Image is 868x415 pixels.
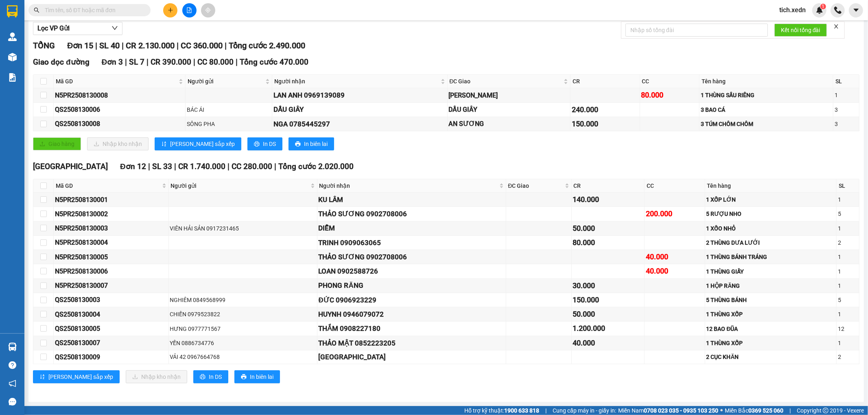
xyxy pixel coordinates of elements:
div: BÁC ÁI [187,105,271,114]
div: QS2508130006 [55,104,184,115]
span: Người nhận [319,181,498,190]
button: printerIn DS [247,137,282,150]
div: 40.000 [646,251,703,263]
div: THẮM 0908227180 [319,323,505,334]
div: 150.000 [572,118,638,130]
div: LAN ANH 0969139089 [273,90,446,101]
div: 1 [835,91,858,100]
div: N5PR2508130007 [55,280,167,291]
span: | [146,57,149,67]
div: 2 [838,352,858,361]
div: 1 THÙNG BÁNH TRÁNG [706,252,835,261]
div: 1 HỘP RĂNG [706,281,835,290]
div: 50.000 [573,223,643,234]
button: file-add [182,3,197,17]
th: SL [837,179,859,193]
span: | [274,162,276,171]
span: Cung cấp máy in - giấy in: [553,406,616,415]
div: CHIẾN 0979523822 [170,310,316,319]
div: 5 [838,209,858,218]
span: CC 80.000 [197,57,234,67]
div: QS2508130007 [55,338,167,348]
div: 2 THÙNG DƯA LƯỚI [706,238,835,247]
span: | [789,406,791,415]
div: 1 XỐO NHỎ [706,224,835,233]
div: 1 XỐP LỚN [706,195,835,204]
span: plus [168,7,173,13]
div: NGHIÊM 0849568999 [170,295,316,304]
th: Tên hàng [700,75,833,88]
span: In DS [209,372,222,381]
div: 200.000 [646,208,703,219]
div: DẦU GIÂY [273,104,446,115]
div: N5PR2508130001 [55,195,167,205]
span: question-circle [9,361,16,369]
td: QS2508130006 [54,103,186,117]
span: close [833,24,839,29]
td: QS2508130008 [54,117,186,131]
span: message [9,398,16,406]
div: VIÊN HẢI SẢN 0917231465 [170,224,316,233]
strong: 0708 023 035 - 0935 103 250 [644,407,718,414]
span: sort-ascending [161,141,167,148]
div: QS2508130004 [55,309,167,319]
span: | [236,57,238,67]
div: 1 [838,252,858,261]
span: | [225,41,227,50]
span: printer [254,141,260,148]
span: aim [205,7,211,13]
td: N5PR2508130003 [54,222,169,236]
span: Tổng cước 2.020.000 [278,162,354,171]
span: SL 40 [99,41,120,50]
button: printerIn DS [193,370,228,383]
div: 1 THÙNG XỐP [706,339,835,348]
span: printer [295,141,301,148]
span: Mã GD [56,181,160,190]
div: 1 [838,224,858,233]
span: [PERSON_NAME] sắp xếp [48,372,113,381]
td: QS2508130004 [54,307,169,322]
input: Tìm tên, số ĐT hoặc mã đơn [45,6,141,15]
button: caret-down [849,3,863,17]
div: 30.000 [573,280,643,291]
button: printerIn biên lai [234,370,280,383]
th: CR [572,179,645,193]
div: N5PR2508130006 [55,266,167,276]
div: 1 THÙNG GIẤY [706,267,835,276]
div: THẢO SƯƠNG 0902708006 [319,252,505,263]
div: DẦU GIÂY [449,104,569,115]
span: sort-ascending [39,374,45,380]
span: Tổng cước 2.490.000 [229,41,305,50]
span: CR 2.130.000 [126,41,175,50]
div: 150.000 [573,294,643,306]
div: N5PR2508130003 [55,223,167,233]
div: TRINH 0909063065 [319,237,505,248]
span: Miền Nam [618,406,718,415]
td: QS2508130009 [54,350,169,364]
div: HƯNG 0977771567 [170,324,316,333]
span: printer [200,374,206,380]
div: 12 [838,324,858,333]
div: 1 THÙNG XỐP [706,310,835,319]
span: Lọc VP Gửi [37,23,70,33]
span: | [148,162,150,171]
button: downloadNhập kho nhận [87,137,149,150]
img: warehouse-icon [8,33,17,41]
span: CR 390.000 [151,57,191,67]
td: N5PR2508130006 [54,264,169,278]
div: QS2508130005 [55,324,167,334]
div: 40.000 [573,337,643,349]
span: Người nhận [274,77,439,86]
td: N5PR2508130007 [54,279,169,293]
div: PHONG RĂNG [319,280,505,291]
div: N5PR2508130002 [55,209,167,219]
span: Đơn 3 [102,57,123,67]
span: | [227,162,230,171]
span: In DS [263,139,276,148]
div: 1 [838,267,858,276]
span: TỔNG [33,41,55,50]
div: N5PR2508130004 [55,237,167,248]
span: Người gửi [188,77,264,86]
div: 40.000 [646,265,703,277]
td: N5PR2508130004 [54,236,169,250]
